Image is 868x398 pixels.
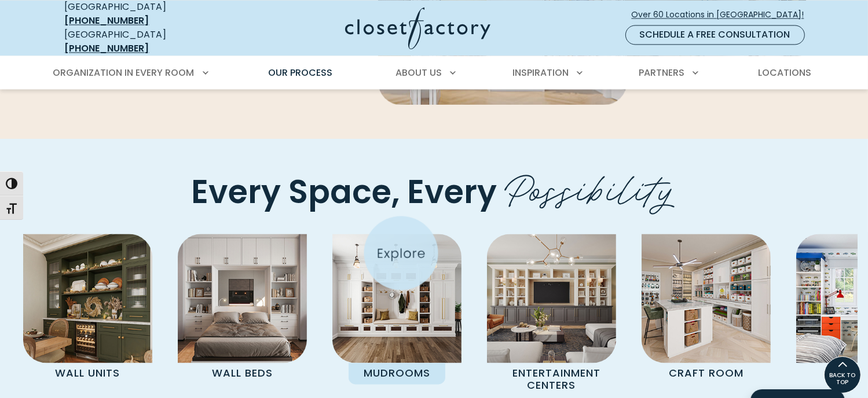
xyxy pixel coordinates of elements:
p: Craft Room [658,363,755,384]
p: Entertainment Centers [503,363,600,396]
a: Custom craft room Craft Room [629,234,783,384]
span: About Us [395,66,442,79]
img: Wall Bed [178,234,307,363]
a: Mudroom Cabinets Mudrooms [320,234,474,384]
img: Entertainment Center [487,234,616,363]
a: Entertainment Center Entertainment Centers [474,234,629,396]
span: Our Process [268,66,332,79]
p: Wall Beds [194,363,291,384]
span: Partners [639,66,684,79]
a: BACK TO TOP [824,356,861,393]
a: [PHONE_NUMBER] [65,42,149,55]
a: Wall unit Wall Units [10,234,165,384]
span: Inspiration [512,66,569,79]
a: Over 60 Locations in [GEOGRAPHIC_DATA]! [631,5,814,25]
span: Possibility [505,156,677,216]
p: Wall Units [39,363,136,384]
img: Closet Factory Logo [345,7,490,49]
div: [GEOGRAPHIC_DATA] [65,28,233,56]
img: Mudroom Cabinets [332,234,462,363]
nav: Primary Menu [45,57,823,89]
span: Organization in Every Room [53,66,195,79]
a: Wall Bed Wall Beds [165,234,320,384]
p: Mudrooms [349,363,445,384]
a: [PHONE_NUMBER] [65,14,149,27]
span: Every [408,168,497,214]
img: Custom craft room [642,234,771,363]
span: Every Space, [192,168,400,214]
span: BACK TO TOP [825,372,860,386]
a: Schedule a Free Consultation [625,25,805,45]
img: Wall unit [23,234,152,363]
span: Over 60 Locations in [GEOGRAPHIC_DATA]! [632,9,814,21]
span: Locations [758,66,811,79]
